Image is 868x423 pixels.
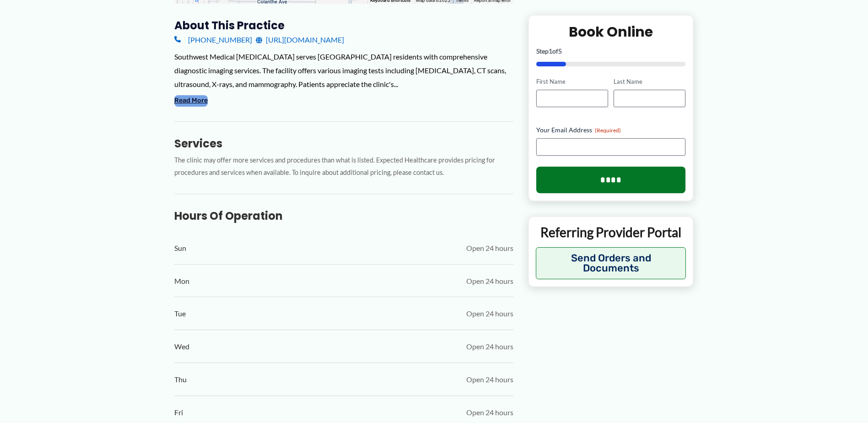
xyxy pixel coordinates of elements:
p: The clinic may offer more services and procedures than what is listed. Expected Healthcare provid... [174,154,513,179]
h3: Services [174,136,513,151]
span: Open 24 hours [466,241,513,255]
button: Send Orders and Documents [536,247,686,279]
p: Referring Provider Portal [536,224,686,240]
span: 5 [558,47,562,55]
span: Wed [174,340,189,353]
h3: About this practice [174,18,513,33]
span: Mon [174,274,189,288]
span: Tue [174,307,186,320]
span: Open 24 hours [466,307,513,320]
span: Open 24 hours [466,373,513,386]
h3: Hours of Operation [174,209,513,223]
span: Sun [174,241,186,255]
label: Your Email Address [536,125,686,135]
a: [URL][DOMAIN_NAME] [256,33,344,47]
button: Read More [174,95,208,106]
span: Thu [174,373,187,386]
span: (Required) [595,127,621,134]
span: Open 24 hours [466,340,513,353]
h2: Book Online [536,23,686,41]
span: 1 [549,47,552,55]
label: First Name [536,77,608,86]
span: Open 24 hours [466,406,513,419]
div: Southwest Medical [MEDICAL_DATA] serves [GEOGRAPHIC_DATA] residents with comprehensive diagnostic... [174,50,513,91]
span: Open 24 hours [466,274,513,288]
a: [PHONE_NUMBER] [174,33,252,47]
span: Fri [174,406,183,419]
p: Step of [536,48,686,54]
label: Last Name [614,77,685,86]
